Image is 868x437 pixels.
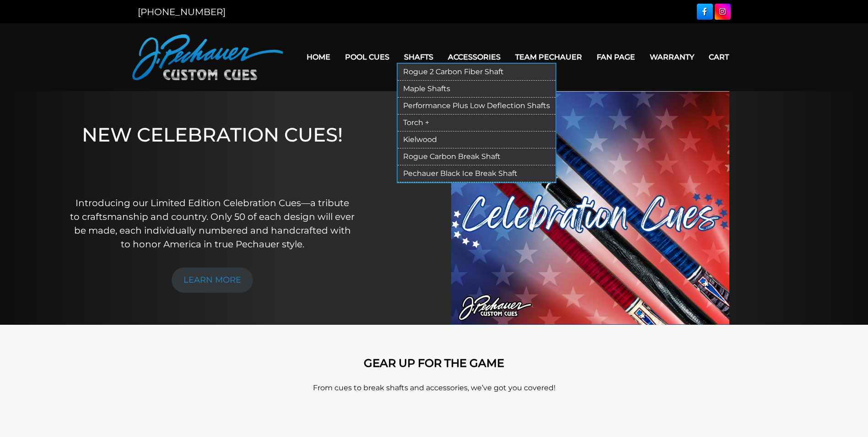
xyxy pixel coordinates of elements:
a: Pechauer Black Ice Break Shaft [398,165,555,182]
a: Rogue Carbon Break Shaft [398,148,555,165]
a: [PHONE_NUMBER] [138,6,226,17]
a: Warranty [642,45,701,69]
a: Pool Cues [338,45,397,69]
p: Introducing our Limited Edition Celebration Cues—a tribute to craftsmanship and country. Only 50 ... [70,196,355,251]
a: Accessories [441,45,508,69]
a: Performance Plus Low Deflection Shafts [398,98,555,115]
a: Shafts [397,45,441,69]
a: Cart [701,45,736,69]
a: Torch + [398,115,555,131]
strong: GEAR UP FOR THE GAME [364,356,504,370]
a: LEARN MORE [172,268,253,293]
a: Maple Shafts [398,81,555,98]
p: From cues to break shafts and accessories, we’ve got you covered! [173,382,695,393]
a: Fan Page [589,45,642,69]
a: Kielwood [398,131,555,148]
a: Rogue 2 Carbon Fiber Shaft [398,64,555,81]
a: Team Pechauer [508,45,589,69]
a: Home [299,45,338,69]
img: Pechauer Custom Cues [132,34,283,80]
h1: NEW CELEBRATION CUES! [70,123,355,183]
